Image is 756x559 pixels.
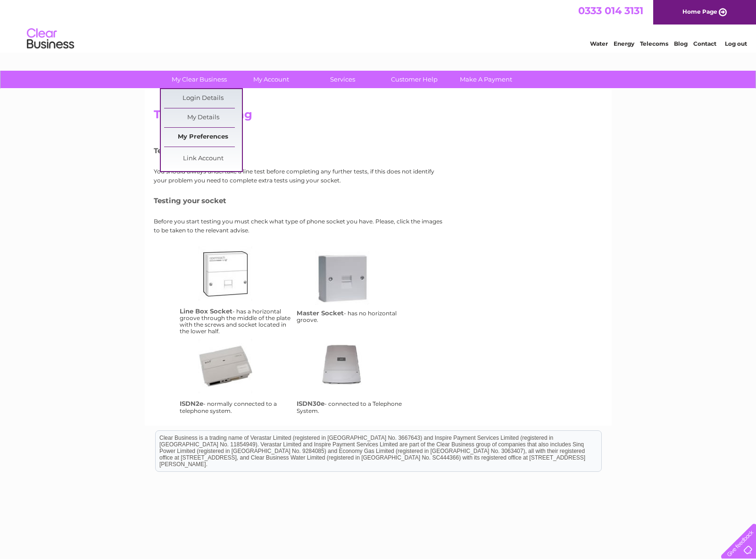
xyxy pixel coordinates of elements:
[177,337,294,416] td: - normally connected to a telephone system.
[297,400,324,407] h4: ISDN30e
[164,108,242,127] a: My Details
[297,309,344,317] h4: Master Socket
[198,247,274,322] a: lbs
[674,40,688,47] a: Blog
[177,244,294,337] td: - has a horizontal groove through the middle of the plate with the screws and socket located in t...
[447,71,525,88] a: Make A Payment
[232,71,310,88] a: My Account
[164,149,242,168] a: Link Account
[375,71,453,88] a: Customer Help
[154,217,446,235] p: Before you start testing you must check what type of phone socket you have. Please, click the ima...
[640,40,668,47] a: Telecoms
[154,108,603,126] h2: Troubleshooting
[725,40,747,47] a: Log out
[154,167,446,185] p: You should always undertake a line test before completing any further tests, if this does not ide...
[315,251,390,326] a: ms
[294,337,411,416] td: - connected to a Telephone System.
[164,89,242,108] a: Login Details
[26,25,75,53] img: logo.png
[614,40,634,47] a: Energy
[304,71,382,88] a: Services
[164,128,242,147] a: My Preferences
[160,71,238,88] a: My Clear Business
[590,40,608,47] a: Water
[315,339,390,414] a: isdn30e
[693,40,716,47] a: Contact
[154,197,446,205] h5: Testing your socket
[156,5,601,46] div: Clear Business is a trading name of Verastar Limited (registered in [GEOGRAPHIC_DATA] No. 3667643...
[180,400,203,407] h4: ISDN2e
[198,339,274,414] a: isdn2e
[294,244,411,337] td: - has no horizontal groove.
[578,5,643,16] a: 0333 014 3131
[154,147,446,155] h5: Testing your line
[180,307,233,315] h4: Line Box Socket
